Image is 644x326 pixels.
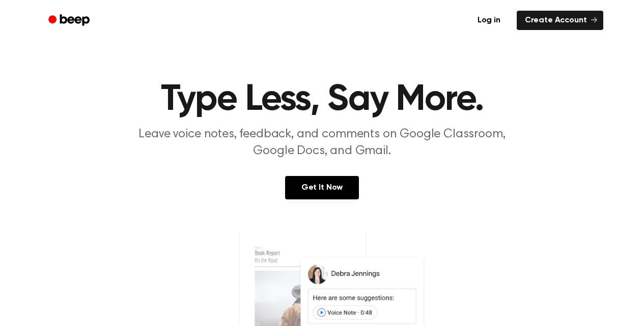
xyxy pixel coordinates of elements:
[285,176,359,199] a: Get It Now
[467,9,511,32] a: Log in
[127,126,518,160] p: Leave voice notes, feedback, and comments on Google Classroom, Google Docs, and Gmail.
[41,11,99,31] a: Beep
[62,81,583,118] h1: Type Less, Say More.
[517,11,603,30] a: Create Account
